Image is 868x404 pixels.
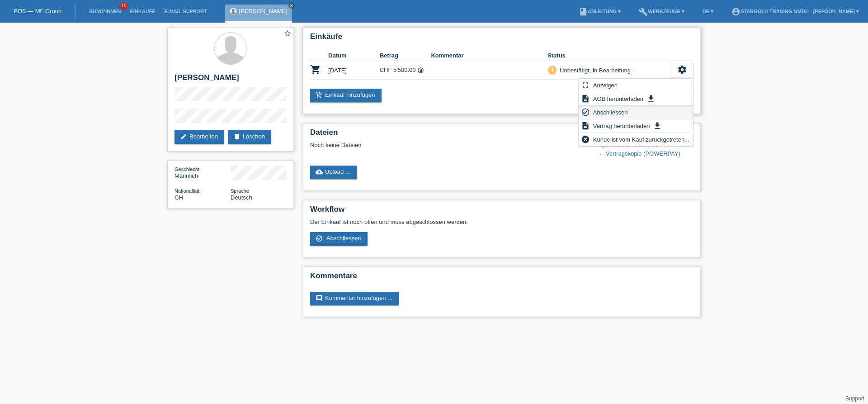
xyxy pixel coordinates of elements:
h2: Kommentare [310,271,693,285]
a: buildWerkzeuge ▾ [634,9,689,14]
span: AGB herunterladen [592,93,645,104]
td: CHF 5'500.00 [380,61,431,80]
a: Einkäufe [125,9,160,14]
a: account_circleStargold Trading GmbH - [PERSON_NAME] ▾ [727,9,863,14]
a: editBearbeiten [175,130,224,144]
div: Männlich [175,166,231,179]
span: Abschliessen [592,107,629,118]
i: account_circle [731,7,741,16]
i: close [289,3,294,8]
i: get_app [646,94,656,103]
th: Datum [328,50,380,61]
h2: Workflow [310,205,693,219]
a: Vertragskopie (POWERPAY) [606,150,680,157]
i: cloud_upload [316,168,323,176]
span: Sprache [231,188,249,194]
i: build [639,7,648,16]
a: deleteLöschen [228,130,271,144]
th: Betrag [380,50,431,61]
h2: Einkäufe [310,32,693,46]
div: Unbestätigt, in Bearbeitung [557,66,631,75]
a: bookAnleitung ▾ [574,9,625,14]
i: comment [316,295,323,302]
h2: Dateien [310,128,693,142]
i: check_circle_outline [316,235,323,242]
th: Kommentar [431,50,547,61]
h2: [PERSON_NAME] [175,73,287,87]
td: [DATE] [328,61,380,80]
a: DE ▾ [698,9,718,14]
i: POSP00027338 [310,64,321,75]
span: Schweiz [175,194,183,201]
a: close [288,2,295,9]
span: Abschliessen [326,235,361,242]
i: book [579,7,588,16]
a: add_shopping_cartEinkauf hinzufügen [310,89,382,102]
span: 10 [120,2,128,10]
i: priority_high [549,67,556,73]
i: delete [233,133,241,140]
i: add_shopping_cart [316,91,323,99]
a: commentKommentar hinzufügen ... [310,292,399,305]
a: Support [845,395,864,402]
i: fullscreen [581,81,590,90]
span: Geschlecht [175,166,199,172]
i: star_border [283,29,292,38]
span: Deutsch [231,194,252,201]
p: Der Einkauf ist noch offen und muss abgeschlossen werden. [310,219,693,225]
div: Noch keine Dateien [310,142,586,148]
i: description [581,94,590,103]
span: Anzeigen [592,80,619,90]
i: edit [180,133,187,140]
th: Status [547,50,671,61]
i: Fixe Raten (48 Raten) [417,67,424,74]
span: Nationalität [175,188,199,194]
a: check_circle_outline Abschliessen [310,232,368,246]
a: E-Mail Support [160,9,212,14]
a: [PERSON_NAME] [239,8,288,14]
i: check_circle_outline [581,108,590,117]
a: Kund*innen [85,9,125,14]
a: cloud_uploadUpload ... [310,166,357,179]
i: settings [677,65,687,75]
a: star_border [283,29,292,39]
a: POS — MF Group [14,8,61,14]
